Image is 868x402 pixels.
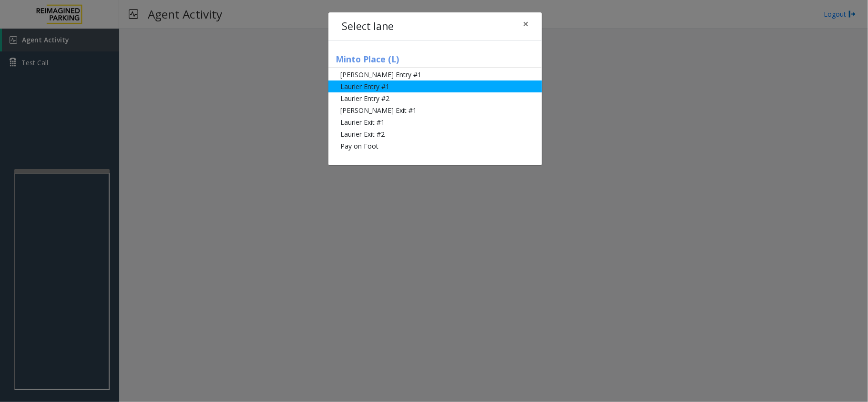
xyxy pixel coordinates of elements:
[523,17,529,30] span: ×
[328,140,542,152] li: Pay on Foot
[328,92,542,104] li: Laurier Entry #2
[328,116,542,128] li: Laurier Exit #1
[328,128,542,140] li: Laurier Exit #2
[342,19,394,34] h4: Select lane
[328,104,542,116] li: [PERSON_NAME] Exit #1
[328,54,542,68] h5: Minto Place (L)
[328,80,542,92] li: Laurier Entry #1
[516,12,535,36] button: Close
[328,69,542,80] li: [PERSON_NAME] Entry #1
